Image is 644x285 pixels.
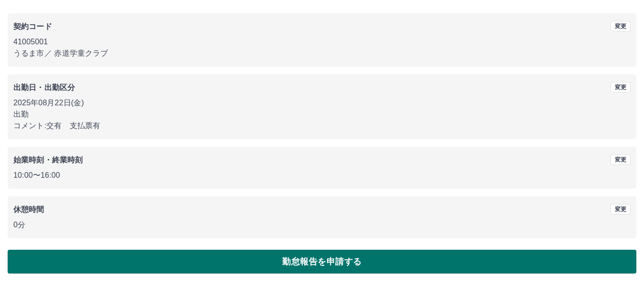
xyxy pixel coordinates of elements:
button: 変更 [611,154,631,165]
p: 41005001 [13,36,631,48]
p: コメント: 交有 支払票有 [13,120,631,132]
p: 出勤 [13,109,631,120]
b: 契約コード [13,22,52,31]
p: 10:00 〜 16:00 [13,170,631,181]
b: 出勤日・出勤区分 [13,83,75,92]
p: うるま市 ／ 赤道学童クラブ [13,48,631,59]
p: 2025年08月22日(金) [13,97,631,109]
button: 勤怠報告を申請する [8,250,636,274]
b: 休憩時間 [13,205,44,214]
button: 変更 [611,204,631,214]
button: 変更 [611,21,631,31]
p: 0分 [13,219,631,231]
b: 始業時刻・終業時刻 [13,156,83,164]
button: 変更 [611,82,631,92]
